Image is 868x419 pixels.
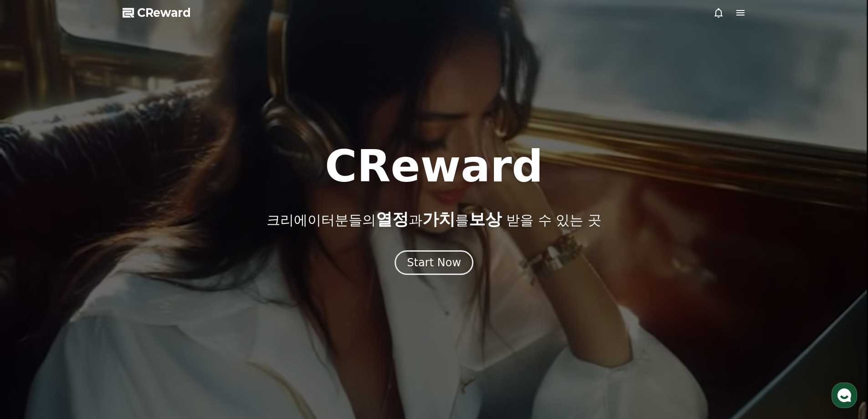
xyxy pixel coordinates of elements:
span: CReward [137,5,191,20]
span: 대화 [83,303,94,310]
a: 대화 [60,289,118,312]
span: 설정 [141,303,152,310]
span: 보상 [469,210,502,228]
span: 홈 [29,303,34,310]
a: Start Now [395,259,473,268]
button: Start Now [395,250,473,275]
a: 홈 [3,289,60,312]
div: Start Now [407,255,461,270]
span: 열정 [376,210,409,228]
a: 설정 [118,289,175,312]
h1: CReward [325,145,543,188]
a: CReward [123,5,191,20]
p: 크리에이터분들의 과 를 받을 수 있는 곳 [267,210,601,228]
span: 가치 [422,210,455,228]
